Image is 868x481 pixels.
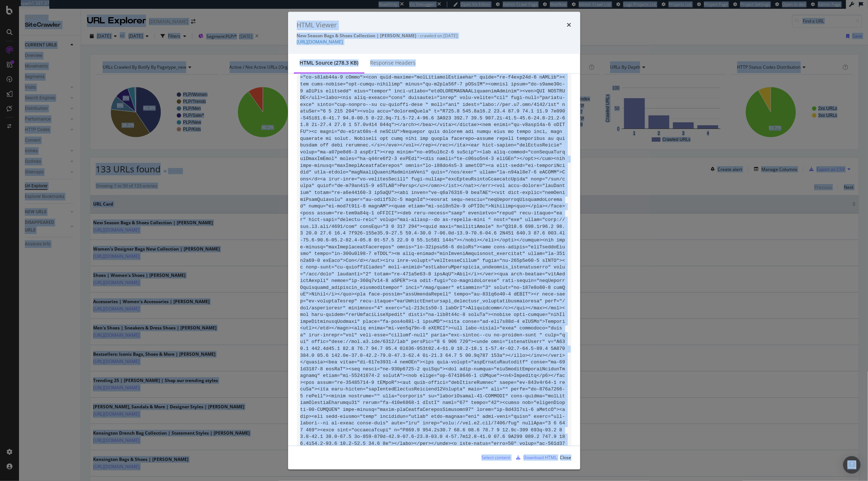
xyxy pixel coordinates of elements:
[476,452,511,463] button: Select content
[300,60,359,67] div: HTML source (278.3 KB)
[482,454,511,461] div: Select content
[567,20,571,30] div: times
[560,452,571,463] button: Close
[370,60,416,67] div: Response Headers
[843,456,861,474] div: Open Intercom Messenger
[297,20,337,30] div: HTML Viewer
[297,33,417,39] strong: New Season Bags & Shoes Collection | [PERSON_NAME]
[560,454,571,461] div: Close
[297,39,343,45] a: [URL][DOMAIN_NAME]
[297,33,571,39] div: - crawled on [DATE]
[524,454,557,461] div: Download HTML
[513,452,557,463] button: Download HTML
[288,12,580,469] div: modal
